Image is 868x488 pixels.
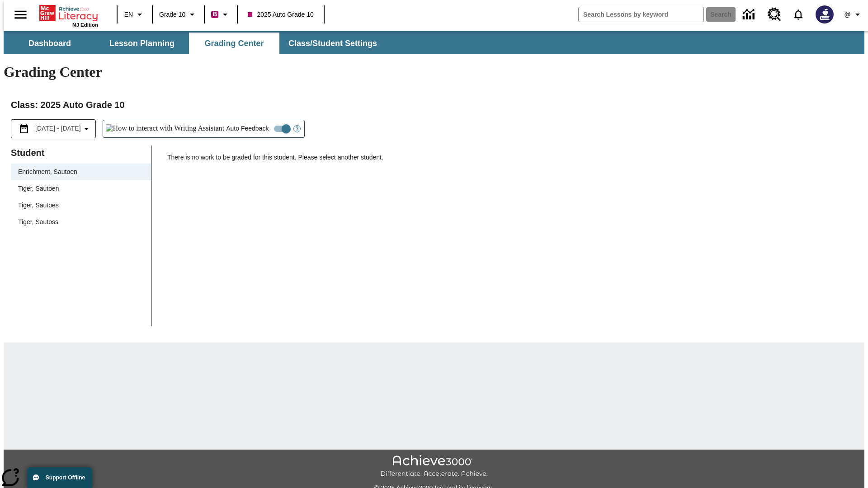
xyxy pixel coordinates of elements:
[46,474,85,481] span: Support Offline
[15,123,92,134] button: Select the date range menu item
[579,7,703,22] input: search field
[81,123,92,134] svg: Collapse Date Range Filter
[839,6,868,23] button: Profile/Settings
[4,31,864,54] div: SubNavbar
[18,217,144,227] span: Tiger, Sautoss
[281,33,384,54] button: Class/Student Settings
[120,6,149,23] button: Language: EN, Select a language
[787,3,810,26] a: Notifications
[167,153,857,169] p: There is no work to be graded for this student. Please select another student.
[248,10,313,19] span: 2025 Auto Grade 10
[5,33,95,54] button: Dashboard
[72,22,98,28] span: NJ Edition
[156,6,201,23] button: Grade: Grade 10, Select a grade
[762,2,787,27] a: Resource Center, Will open in new tab
[4,64,864,80] h1: Grading Center
[212,9,217,20] span: B
[159,10,185,19] span: Grade 10
[290,120,304,137] button: Open Help for Writing Assistant
[39,4,98,22] a: Home
[7,1,34,28] button: Open side menu
[18,184,144,193] span: Tiger, Sautoen
[18,167,144,177] span: Enrichment, Sautoen
[39,3,98,28] div: Home
[27,467,92,488] button: Support Offline
[11,197,151,214] div: Tiger, Sautoes
[18,201,144,210] span: Tiger, Sautoes
[816,5,834,23] img: Avatar
[380,455,488,478] img: Achieve3000 Differentiate Accelerate Achieve
[11,180,151,197] div: Tiger, Sautoen
[208,6,234,23] button: Boost Class color is violet red. Change class color
[106,124,225,133] img: How to interact with Writing Assistant
[226,124,269,133] span: Auto Feedback
[97,33,187,54] button: Lesson Planning
[11,145,151,160] p: Student
[11,98,857,112] h2: Class : 2025 Auto Grade 10
[11,214,151,230] div: Tiger, Sautoss
[810,3,839,26] button: Select a new avatar
[35,124,81,133] span: [DATE] - [DATE]
[737,2,762,27] a: Data Center
[124,10,133,19] span: EN
[844,10,850,19] span: @
[11,164,151,180] div: Enrichment, Sautoen
[189,33,279,54] button: Grading Center
[4,33,385,54] div: SubNavbar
